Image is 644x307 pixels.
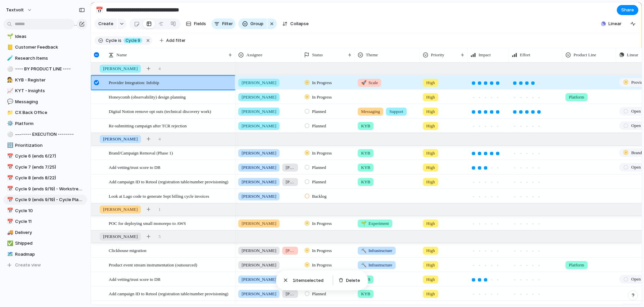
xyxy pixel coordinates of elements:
span: [PERSON_NAME] [242,220,276,227]
span: [PERSON_NAME] [242,150,276,157]
a: 📈KYT - Insights [3,86,87,96]
span: 🔨 [361,248,366,253]
span: Add campaign ID to Retool (registration table/number provisioning) [109,178,228,185]
button: 🚚 [6,229,13,236]
span: [PERSON_NAME] [242,247,276,254]
span: [PERSON_NAME] [286,247,295,254]
span: 🌱 [361,221,366,226]
a: 📁CX Back Office [3,108,87,118]
span: [PERSON_NAME] [103,233,138,240]
span: High [426,276,435,283]
span: Share [621,7,634,13]
span: Add campaign ID to Retool (registration table/number provisioning) [109,290,228,297]
span: 4 [158,136,161,142]
button: Add filter [156,36,190,45]
button: 🧪 [6,55,13,62]
a: 📅Cycle 9 (ends 9/19) - Cycle Planning [3,195,87,205]
span: Theme [366,52,378,58]
span: Cycle 7 (ends 7/25) [15,164,85,171]
a: 📅Cycle 7 (ends 7/25) [3,162,87,172]
div: ⚪-------- EXECUTION -------- [3,129,87,139]
button: 📅 [94,5,105,15]
span: [PERSON_NAME] [242,123,276,129]
span: Look at Lago code to generate Sept billing cycle invoices [109,192,209,200]
button: Collapse [280,18,311,29]
div: ⚪ [7,131,12,138]
span: KYB - Register [15,77,85,83]
span: KYB [361,179,370,185]
span: Fields [194,20,206,27]
span: [PERSON_NAME] [242,79,276,86]
span: High [426,220,435,227]
button: 📅 [6,218,13,225]
span: [PERSON_NAME] [103,136,138,142]
button: 📅 [6,196,13,203]
a: ✅Shipped [3,238,87,248]
span: KYB [361,150,370,157]
button: 📅 [6,175,13,181]
span: 1 [293,278,295,283]
span: Planned [312,291,326,297]
span: Clickhouse migration [109,246,146,254]
div: 📅 [96,5,103,14]
div: 🧪 [7,54,12,62]
a: 📅Cycle 11 [3,217,87,227]
span: Product Line [574,52,596,58]
span: In Progress [312,79,332,86]
span: [PERSON_NAME] [242,291,276,297]
span: Planned [312,179,326,185]
span: [PERSON_NAME] [242,276,276,283]
span: Roadmap [15,251,85,258]
span: Cycle 9 (ends 9/19) - Cycle Planning [15,196,85,203]
a: 🌱Ideas [3,32,87,42]
span: Ideas [15,33,85,40]
span: Cycle 9 (ends 9/19) - Workstreams [15,186,85,192]
span: Infrastructure [361,262,392,268]
div: 📁 [7,109,12,117]
div: 🌱 [7,33,12,40]
span: Linear [627,52,638,58]
span: [PERSON_NAME] [242,94,276,101]
span: Provider Integration: Infobip [109,78,159,86]
div: 🔢 [7,141,12,149]
div: 🧑‍⚖️ [7,76,12,84]
span: KYT - Insights [15,87,85,94]
a: 🚚Delivery [3,228,87,238]
span: Cycle 10 [15,207,85,214]
span: Cycle 6 (ends 6/27) [15,153,85,160]
span: Delete [346,277,360,284]
div: ⚪---- BY PRODUCT LINE ---- [3,64,87,74]
button: 📅 [6,164,13,171]
span: [PERSON_NAME] [286,179,295,185]
div: ⚙️ [7,120,12,127]
span: Linear [608,20,622,27]
a: 💬Messaging [3,97,87,107]
span: [PERSON_NAME] [103,65,138,72]
div: 🔢Prioritization [3,140,87,150]
button: ✅ [6,240,13,247]
span: In Progress [312,247,332,254]
span: Research Items [15,55,85,62]
span: Group [250,20,263,27]
span: Re-submitting campaign after TCR rejection [109,122,187,129]
button: 🔢 [6,142,13,149]
div: 💬 [7,98,12,106]
a: 📅Cycle 8 (ends 8/22) [3,173,87,183]
button: is [117,37,123,44]
span: High [426,291,435,297]
button: Group [238,18,267,29]
span: High [426,164,435,171]
span: Experiment [361,220,389,227]
span: Create [98,20,113,27]
button: 📅 [6,186,13,192]
a: ⚙️Platform [3,119,87,129]
span: Effort [520,52,530,58]
a: 📅Cycle 6 (ends 6/27) [3,151,87,161]
div: 🧑‍⚖️KYB - Register [3,75,87,85]
button: Create [94,18,117,29]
